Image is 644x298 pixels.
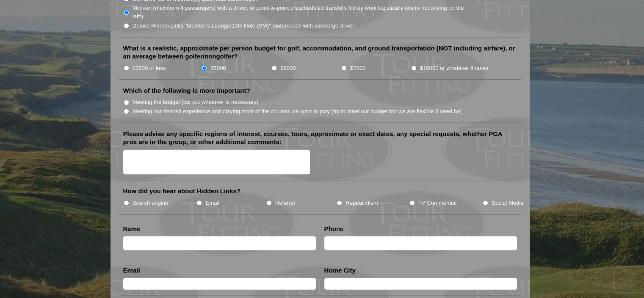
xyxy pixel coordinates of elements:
[123,225,141,233] label: Name
[345,199,378,207] label: Repeat client
[210,64,226,72] label: $5000
[275,199,295,207] label: Referral
[205,199,219,207] label: Email
[133,22,354,30] label: Deluxe Hidden Links "Members Lounge/19th Hole (SM)" motorcoach with concierge-driver
[324,266,356,275] label: Home City
[418,199,456,207] label: TV Commercial
[133,107,462,116] label: Meeting our desired experience and playing most of the courses we want to play (try to meet our b...
[133,199,169,207] label: Search engine
[123,86,250,95] label: Which of the following is more important?
[350,64,365,72] label: $7000
[123,44,517,61] label: What is a realistic, approximate per person budget for golf, accommodation, and ground transporta...
[123,266,140,275] label: Email
[133,64,166,72] label: $3500 or less
[133,98,258,106] label: Meeting the budget (cut out whatever is necessary)
[133,4,473,20] label: Minivan (maximum 4 passengers) with a driver, or point-to-point prescheduled transfers if they wo...
[123,130,517,146] label: Please advise any specific regions of interest, courses, tours, approximate or exact dates, any s...
[123,187,241,195] label: How did you hear about Hidden Links?
[492,199,523,207] label: Social Media
[324,225,344,233] label: Phone
[280,64,296,72] label: $6000
[420,64,488,72] label: $10000 or whatever it takes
